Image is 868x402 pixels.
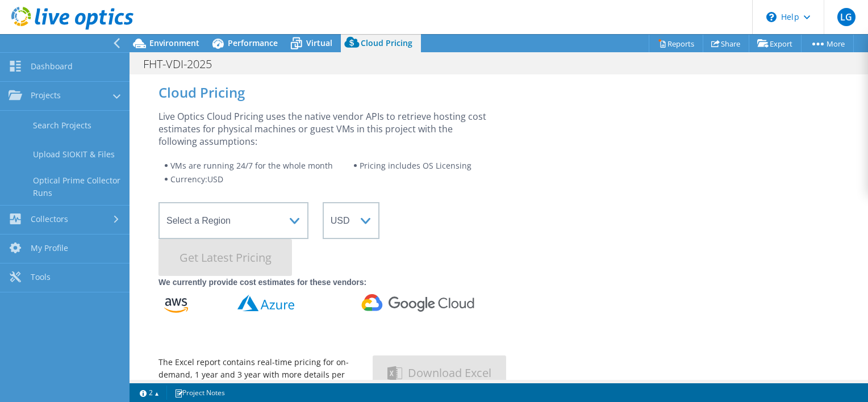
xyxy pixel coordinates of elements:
[360,160,471,171] span: Pricing includes OS Licensing
[158,86,839,99] div: Cloud Pricing
[306,37,332,48] span: Virtual
[170,160,333,171] span: VMs are running 24/7 for the whole month
[801,35,854,52] a: More
[170,174,223,185] span: Currency: USD
[158,110,492,148] div: Live Optics Cloud Pricing uses the native vendor APIs to retrieve hosting cost estimates for phys...
[703,35,749,52] a: Share
[166,386,233,400] a: Project Notes
[361,37,412,48] span: Cloud Pricing
[158,278,366,287] strong: We currently provide cost estimates for these vendors:
[649,35,703,52] a: Reports
[149,37,199,48] span: Environment
[766,12,777,22] svg: \n
[132,386,167,400] a: 2
[837,8,856,26] span: LG
[138,58,229,70] h1: FHT-VDI-2025
[228,37,278,48] span: Performance
[749,35,802,52] a: Export
[158,356,358,393] div: The Excel report contains real-time pricing for on-demand, 1 year and 3 year with more details pe...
